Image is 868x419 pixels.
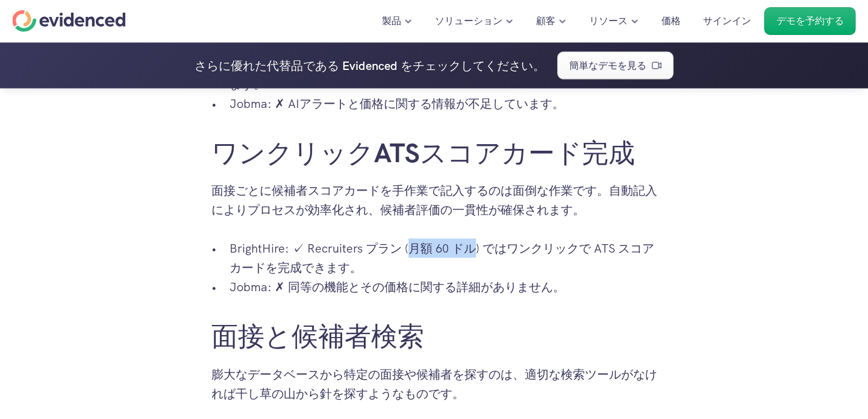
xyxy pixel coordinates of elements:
[229,279,565,295] font: Jobma: ✗ 同等の機能とその価格に関する詳細がありません。
[703,14,751,27] font: サインイン
[435,14,502,27] font: ソリューション
[569,58,646,71] font: 簡単なデモを見る
[195,57,545,73] font: さらに優れた代替品である Evidenced をチェックしてください。
[536,14,555,27] font: 顧客
[382,14,401,27] font: 製品
[229,96,564,112] font: Jobma: ✗ AIアラートと価格に関する情報が不足しています。
[211,367,657,402] font: 膨大なデータベースから特定の面接や候補者を探すのは、適切な検索ツールがなければ干し草の山から針を探すようなものです。
[652,7,690,35] a: 価格
[557,51,673,79] a: 簡単なデモを見る
[229,241,654,276] font: BrightHire: ✓ Recruiters プラン (月額 60 ドル) ではワンクリックで ATS スコアカードを完成できます。
[589,14,628,27] font: リソース
[211,319,424,353] font: 面接と候補者検索
[211,136,635,170] font: ワンクリックATSスコアカード完成
[776,14,844,27] font: デモを予約する
[229,57,657,92] font: BrightHire: ✓ AI アラート機能は Recruiters プラン (月額 60 ドル) に含まれています。
[661,14,681,27] font: 価格
[764,7,856,35] a: デモを予約する
[13,10,126,32] a: 家
[211,183,657,218] font: 面接ごとに候補者スコアカードを手作業で記入するのは面倒な作業です。自動記入によりプロセスが効率化され、候補者評価の一貫性が確保されます。
[694,7,760,35] a: サインイン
